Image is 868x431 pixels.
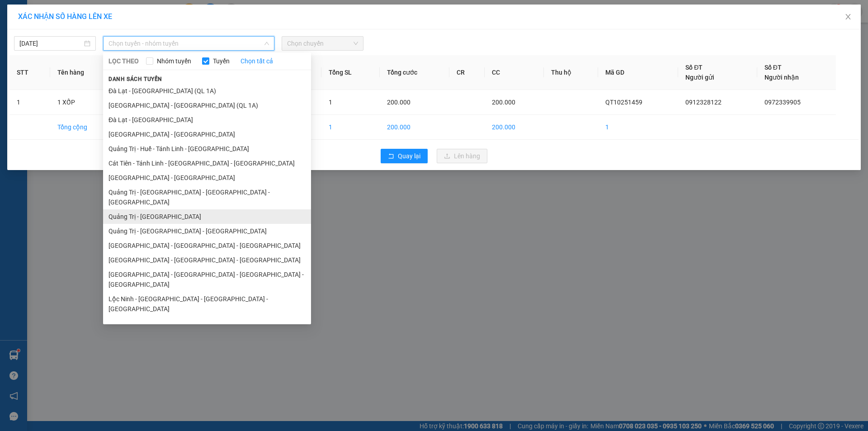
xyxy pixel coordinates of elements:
[103,113,311,127] li: Đà Lạt - [GEOGRAPHIC_DATA]
[764,74,799,81] span: Người nhận
[103,292,311,316] li: Lộc Ninh - [GEOGRAPHIC_DATA] - [GEOGRAPHIC_DATA] - [GEOGRAPHIC_DATA]
[321,115,380,140] td: 1
[329,99,332,106] span: 1
[685,99,722,106] span: 0912328122
[103,127,311,142] li: [GEOGRAPHIC_DATA] - [GEOGRAPHIC_DATA]
[18,12,112,21] span: XÁC NHẬN SỐ HÀNG LÊN XE
[103,253,311,267] li: [GEOGRAPHIC_DATA] - [GEOGRAPHIC_DATA] - [GEOGRAPHIC_DATA]
[449,55,485,90] th: CR
[86,8,150,29] div: Tánh Linh - Cát Tiên
[380,55,449,90] th: Tổng cước
[598,55,679,90] th: Mã GD
[50,55,119,90] th: Tên hàng
[485,115,544,140] td: 200.000
[685,64,703,71] span: Số ĐT
[85,66,98,75] span: CC :
[209,56,233,66] span: Tuyến
[103,224,311,238] li: Quảng Trị - [GEOGRAPHIC_DATA] - [GEOGRAPHIC_DATA]
[108,37,269,50] span: Chọn tuyến - nhóm tuyến
[8,9,22,18] span: Gửi:
[685,74,714,81] span: Người gửi
[103,98,311,113] li: [GEOGRAPHIC_DATA] - [GEOGRAPHIC_DATA] (QL 1A)
[86,9,108,18] span: Nhận:
[388,153,394,160] span: rollback
[764,64,782,71] span: Số ĐT
[103,185,311,209] li: Quảng Trị - [GEOGRAPHIC_DATA] - [GEOGRAPHIC_DATA] - [GEOGRAPHIC_DATA]
[544,55,598,90] th: Thu hộ
[9,55,50,90] th: STT
[103,238,311,253] li: [GEOGRAPHIC_DATA] - [GEOGRAPHIC_DATA] - [GEOGRAPHIC_DATA]
[605,99,642,106] span: QT10251459
[108,56,139,66] span: LỌC THEO
[437,149,487,163] button: uploadLên hàng
[764,99,801,106] span: 0972339905
[485,55,544,90] th: CC
[321,55,380,90] th: Tổng SL
[103,142,311,156] li: Quảng Trị - Huế - Tánh Linh - [GEOGRAPHIC_DATA]
[103,156,311,171] li: Cát Tiên - Tánh Linh - [GEOGRAPHIC_DATA] - [GEOGRAPHIC_DATA]
[19,38,82,48] input: 13/10/2025
[103,84,311,98] li: Đà Lạt - [GEOGRAPHIC_DATA] (QL 1A)
[8,8,80,29] div: VP 330 [PERSON_NAME]
[398,151,420,161] span: Quay lại
[103,209,311,224] li: Quảng Trị - [GEOGRAPHIC_DATA]
[85,63,151,76] div: 100.000
[387,99,410,106] span: 200.000
[103,171,311,185] li: [GEOGRAPHIC_DATA] - [GEOGRAPHIC_DATA]
[103,316,311,331] li: [GEOGRAPHIC_DATA] - [GEOGRAPHIC_DATA] - [GEOGRAPHIC_DATA]
[86,29,150,42] div: 0964040939
[153,56,195,66] span: Nhóm tuyến
[103,267,311,292] li: [GEOGRAPHIC_DATA] - [GEOGRAPHIC_DATA] - [GEOGRAPHIC_DATA] - [GEOGRAPHIC_DATA]
[21,29,72,45] span: XE TẢI B
[287,37,358,50] span: Chọn chuyến
[835,5,861,30] button: Close
[492,99,515,106] span: 200.000
[380,115,449,140] td: 200.000
[381,149,428,163] button: rollbackQuay lại
[50,90,119,115] td: 1 XỐP
[103,75,168,83] span: Danh sách tuyến
[241,56,273,66] a: Chọn tất cả
[264,41,269,46] span: down
[8,34,21,44] span: DĐ:
[598,115,679,140] td: 1
[844,13,852,20] span: close
[9,90,50,115] td: 1
[99,42,137,58] span: ĐÀ TẺ
[50,115,119,140] td: Tổng cộng
[86,47,99,57] span: DĐ:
